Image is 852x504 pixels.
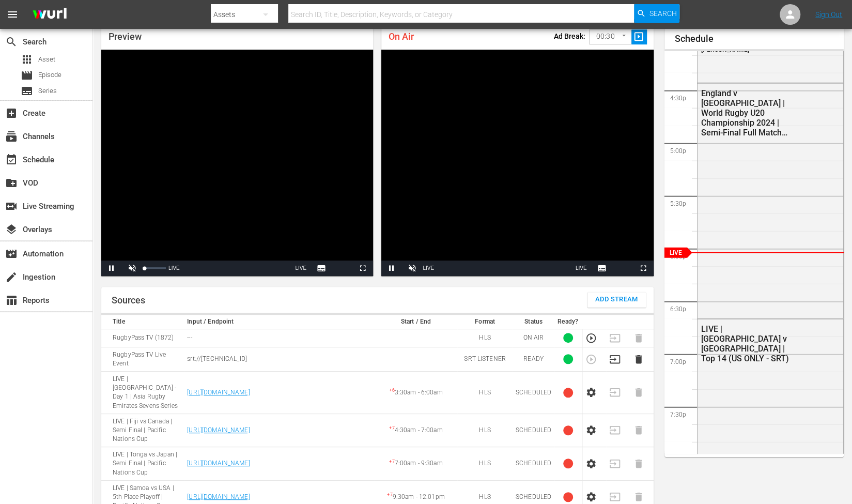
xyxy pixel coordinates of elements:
th: Input / Endpoint [184,315,375,329]
a: [URL][DOMAIN_NAME] [187,426,250,434]
button: Configure [585,424,597,436]
button: Preview Stream [585,332,597,344]
span: Episode [38,70,61,80]
button: Unmute [402,261,423,276]
button: Pause [101,261,122,276]
td: 3:30am - 6:00am [375,372,457,414]
td: 7:00am - 9:30am [375,447,457,480]
button: Add Stream [587,292,646,308]
td: HLS [457,447,513,480]
p: Ad Break: [554,32,585,40]
span: Add Stream [595,294,638,306]
td: SCHEDULED [513,447,554,480]
p: srt://[TECHNICAL_ID] [187,355,371,363]
div: Volume Level [145,267,166,269]
td: 4:30am - 7:00am [375,414,457,447]
span: Series [38,86,57,96]
a: [URL][DOMAIN_NAME] [187,460,250,467]
span: Ingestion [5,271,18,283]
div: Video Player [101,50,373,276]
span: Preview [109,31,142,42]
sup: + 7 [389,459,394,464]
img: ans4CAIJ8jUAAAAAAAAAAAAAAAAAAAAAAAAgQb4GAAAAAAAAAAAAAAAAAAAAAAAAJMjXAAAAAAAAAAAAAAAAAAAAAAAAgAT5G... [25,3,74,27]
sup: + 7 [387,492,392,497]
a: [URL][DOMAIN_NAME] [187,493,250,500]
span: slideshow_sharp [633,31,645,43]
div: LIVE [168,261,180,276]
h1: Schedule [675,34,844,44]
td: LIVE | [GEOGRAPHIC_DATA] - Day 1 | Asia Rugby Emirates Sevens Series [101,372,184,414]
span: Episode [21,69,33,82]
a: [URL][DOMAIN_NAME] [187,389,250,396]
div: England v [GEOGRAPHIC_DATA] | World Rugby U20 Championship 2024 | Semi-Final Full Match Replay [701,88,795,138]
button: Delete [633,354,644,365]
span: On Air [389,31,414,42]
div: Video Player [381,50,653,276]
td: RugbyPass TV Live Event [101,347,184,371]
div: LIVE | [GEOGRAPHIC_DATA] v [GEOGRAPHIC_DATA] | Top 14 (US ONLY - SRT) [701,324,795,363]
span: Live Streaming [5,200,18,212]
button: Configure [585,491,597,502]
span: Reports [5,294,18,307]
span: Search [649,4,676,23]
th: Status [513,315,554,329]
h1: Sources [112,295,145,306]
span: Asset [38,54,55,65]
div: 00:30 [589,27,631,47]
span: menu [6,8,19,21]
span: LIVE [576,265,587,271]
span: Channels [5,130,18,143]
td: ON AIR [513,329,554,347]
button: Subtitles [592,261,612,276]
th: Ready? [554,315,582,329]
td: --- [184,329,375,347]
td: HLS [457,372,513,414]
td: HLS [457,414,513,447]
td: RugbyPass TV (1872) [101,329,184,347]
th: Start / End [375,315,457,329]
button: Picture-in-Picture [612,261,633,276]
button: Fullscreen [352,261,373,276]
th: Title [101,315,184,329]
sup: + 7 [389,425,394,431]
th: Format [457,315,513,329]
button: Pause [381,261,402,276]
button: Seek to live, currently playing live [571,261,592,276]
button: Configure [585,458,597,469]
td: HLS [457,329,513,347]
span: VOD [5,177,18,189]
span: Schedule [5,154,18,166]
button: Fullscreen [633,261,654,276]
span: Create [5,107,18,119]
td: READY [513,347,554,371]
button: Picture-in-Picture [332,261,352,276]
span: Search [5,36,18,48]
button: Search [634,4,679,23]
sup: + 6 [389,388,394,393]
button: Seek to live, currently playing live [290,261,311,276]
td: SRT LISTENER [457,347,513,371]
div: LIVE [423,261,434,276]
button: Subtitles [311,261,332,276]
td: SCHEDULED [513,372,554,414]
td: LIVE | Tonga vs Japan | Semi Final | Pacific Nations Cup [101,447,184,480]
button: Unmute [122,261,143,276]
a: Sign Out [815,10,842,19]
span: Series [21,85,33,97]
td: SCHEDULED [513,414,554,447]
button: Transition [609,354,621,365]
span: Overlays [5,223,18,236]
span: Asset [21,53,33,66]
span: LIVE [295,265,306,271]
button: Configure [585,387,597,398]
td: LIVE | Fiji vs Canada | Semi Final | Pacific Nations Cup [101,414,184,447]
span: Automation [5,248,18,260]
